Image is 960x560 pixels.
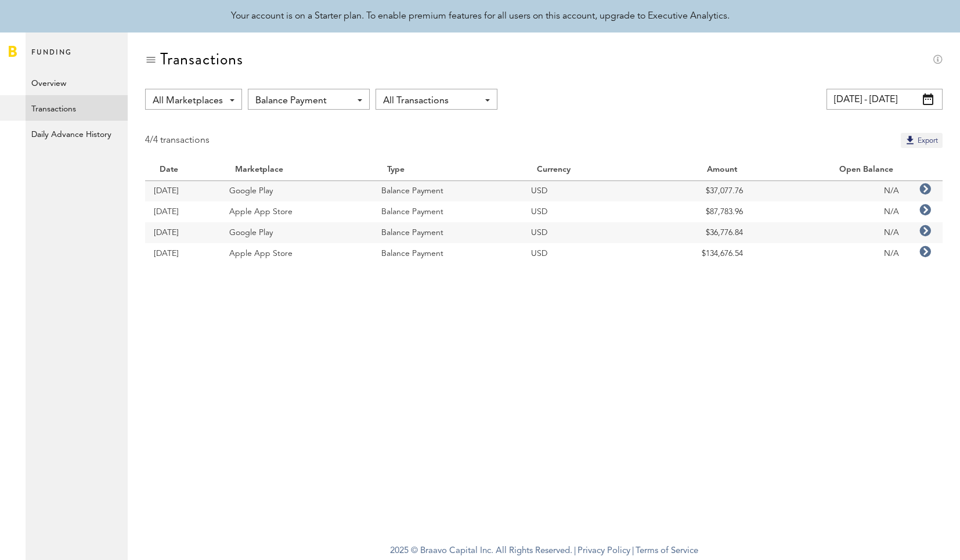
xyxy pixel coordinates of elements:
[871,525,948,554] iframe: Opens a widget where you can find more information
[145,201,221,222] td: [DATE]
[640,243,752,264] td: $134,676.54
[752,160,908,180] th: Open Balance
[904,134,916,146] img: Export
[221,243,373,264] td: Apple App Store
[160,50,243,68] div: Transactions
[145,133,210,148] div: 4/4 transactions
[145,222,221,243] td: [DATE]
[255,91,351,111] span: Balance Payment
[522,160,640,180] th: Currency
[145,160,221,180] th: Date
[640,222,752,243] td: $36,776.84
[640,201,752,222] td: $87,783.96
[221,180,373,201] td: Google Play
[221,201,373,222] td: Apple App Store
[901,133,943,148] button: Export
[145,243,221,264] td: [DATE]
[640,160,752,180] th: Amount
[221,222,373,243] td: Google Play
[522,180,640,201] td: USD
[373,222,522,243] td: Balance Payment
[636,547,698,555] a: Terms of Service
[221,160,373,180] th: Marketplace
[26,95,128,121] a: Transactions
[383,91,478,111] span: All Transactions
[153,91,223,111] span: All Marketplaces
[752,222,908,243] td: N/A
[390,543,572,560] span: 2025 © Braavo Capital Inc. All Rights Reserved.
[522,201,640,222] td: USD
[578,547,630,555] a: Privacy Policy
[373,201,522,222] td: Balance Payment
[640,180,752,201] td: $37,077.76
[752,180,908,201] td: N/A
[522,222,640,243] td: USD
[522,243,640,264] td: USD
[752,201,908,222] td: N/A
[26,121,128,146] a: Daily Advance History
[26,70,128,95] a: Overview
[31,45,72,70] span: Funding
[373,243,522,264] td: Balance Payment
[373,160,522,180] th: Type
[145,180,221,201] td: [DATE]
[231,9,730,23] div: Your account is on a Starter plan. To enable premium features for all users on this account, upgr...
[373,180,522,201] td: Balance Payment
[752,243,908,264] td: N/A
